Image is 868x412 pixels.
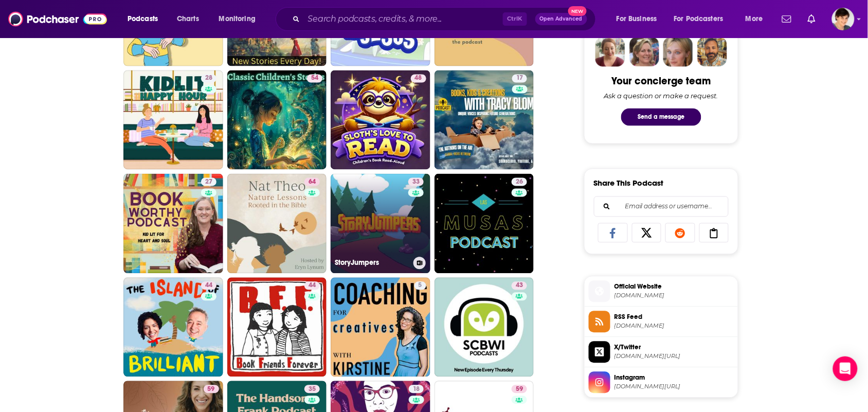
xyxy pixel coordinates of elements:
[205,74,212,84] span: 28
[309,385,316,395] span: 35
[832,8,855,30] span: Logged in as bethwouldknow
[589,342,734,363] a: X/Twitter[DOMAIN_NAME][URL]
[699,223,729,243] a: Copy Link
[603,197,720,217] input: Email address or username...
[335,259,409,267] h3: StoryJumpers
[205,281,212,291] span: 44
[540,16,583,22] span: Open Advanced
[614,282,734,292] span: Official Website
[612,75,711,88] div: Your concierge team
[212,11,269,27] button: open menu
[227,278,327,378] a: 44
[746,12,763,26] span: More
[304,178,320,186] a: 64
[667,11,738,27] button: open menu
[604,92,718,100] div: Ask a question or make a request.
[589,372,734,393] a: Instagram[DOMAIN_NAME][URL]
[614,313,734,322] span: RSS Feed
[415,74,422,84] span: 48
[331,174,430,274] a: 33StoryJumpers
[208,385,215,395] span: 59
[614,373,734,383] span: Instagram
[170,11,205,27] a: Charts
[614,343,734,352] span: X/Twitter
[435,174,534,274] a: 26
[568,6,587,16] span: New
[412,177,420,188] span: 33
[697,37,727,67] img: Jon Profile
[535,13,587,25] button: Open AdvancedNew
[778,10,795,28] a: Show notifications dropdown
[309,177,316,188] span: 64
[614,323,734,330] span: anchor.fm
[598,223,628,243] a: Share on Facebook
[311,74,318,84] span: 54
[503,12,527,26] span: Ctrl K
[408,178,424,186] a: 33
[285,7,606,31] div: Search podcasts, credits, & more...
[516,177,523,188] span: 26
[205,177,212,188] span: 27
[614,292,734,300] span: illochat.com
[177,12,199,26] span: Charts
[227,70,327,170] a: 54
[516,385,523,395] span: 59
[594,178,664,188] h3: Share This Podcast
[512,282,527,290] a: 43
[609,11,670,27] button: open menu
[614,353,734,361] span: twitter.com/IlloChat
[201,75,216,83] a: 28
[512,75,527,83] a: 17
[128,12,158,26] span: Podcasts
[621,109,701,126] button: Send a message
[516,74,523,84] span: 17
[123,174,223,274] a: 27
[674,12,724,26] span: For Podcasters
[595,37,625,67] img: Sydney Profile
[201,178,216,186] a: 27
[435,278,534,378] a: 43
[832,8,855,30] img: User Profile
[123,278,223,378] a: 44
[307,75,322,83] a: 54
[123,70,223,170] a: 28
[414,282,426,290] a: 5
[663,37,693,67] img: Jules Profile
[219,12,256,26] span: Monitoring
[304,385,320,393] a: 35
[120,11,171,27] button: open menu
[309,281,316,291] span: 44
[614,383,734,391] span: instagram.com/illochat
[435,70,534,170] a: 17
[738,11,776,27] button: open menu
[804,10,820,28] a: Show notifications dropdown
[832,8,855,30] button: Show profile menu
[833,356,858,381] div: Open Intercom Messenger
[331,70,430,170] a: 48
[411,75,426,83] a: 48
[413,385,420,395] span: 18
[629,37,659,67] img: Barbara Profile
[304,282,320,290] a: 44
[632,223,662,243] a: Share on X/Twitter
[8,9,107,29] img: Podchaser - Follow, Share and Rate Podcasts
[419,281,422,291] span: 5
[589,281,734,302] a: Official Website[DOMAIN_NAME]
[201,282,216,290] a: 44
[516,281,523,291] span: 43
[304,11,503,27] input: Search podcasts, credits, & more...
[512,385,527,393] a: 59
[594,196,729,217] div: Search followers
[617,12,657,26] span: For Business
[512,178,527,186] a: 26
[409,385,424,393] a: 18
[204,385,219,393] a: 59
[331,278,430,378] a: 5
[665,223,695,243] a: Share on Reddit
[227,174,327,274] a: 64
[589,311,734,333] a: RSS Feed[DOMAIN_NAME]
